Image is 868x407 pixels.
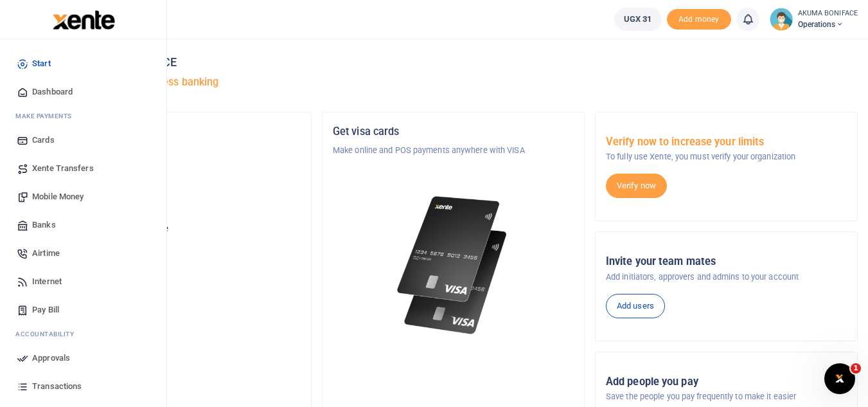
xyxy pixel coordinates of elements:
a: Add money [667,14,731,23]
span: Dashboard [32,86,73,98]
span: Cards [32,134,55,147]
a: UGX 31 [614,8,662,31]
iframe: Intercom live chat [824,363,855,394]
img: xente-_physical_cards.png [393,188,514,343]
span: Banks [32,219,56,231]
a: Internet [10,267,156,296]
span: countability [25,329,74,339]
span: Add money [667,9,731,30]
a: Mobile Money [10,183,156,211]
h5: Welcome to better business banking [49,76,858,89]
h5: Invite your team mates [606,255,847,268]
li: Wallet ballance [609,8,667,31]
a: Xente Transfers [10,154,156,183]
h5: UGX 31 [60,239,301,251]
small: AKUMA BONIFACE [798,8,858,19]
h5: Account [60,175,301,188]
h4: Hello AKUMA BONIFACE [49,55,858,69]
li: M [10,106,156,126]
a: Verify now [606,174,667,198]
li: Toup your wallet [667,9,731,30]
span: Xente Transfers [32,162,94,175]
a: Approvals [10,344,156,372]
a: Add users [606,294,665,318]
span: Pay Bill [32,303,59,316]
a: profile-user AKUMA BONIFACE Operations [770,8,858,31]
p: Make online and POS payments anywhere with VISA [333,144,574,157]
span: Internet [32,275,62,288]
a: Pay Bill [10,296,156,324]
p: Add initiators, approvers and admins to your account [606,271,847,284]
span: Operations [798,19,858,30]
h5: Get visa cards [333,125,574,138]
a: Banks [10,211,156,239]
li: Ac [10,324,156,344]
span: Airtime [32,247,60,260]
span: Approvals [32,352,70,365]
span: Start [32,57,51,70]
a: logo-small logo-large logo-large [51,14,115,24]
p: Operations [60,194,301,207]
img: logo-large [53,10,115,30]
p: GOLDSERVE [60,144,301,157]
a: Airtime [10,239,156,267]
img: profile-user [770,8,793,31]
a: Cards [10,126,156,154]
span: 1 [851,363,861,374]
span: UGX 31 [624,13,652,26]
span: Transactions [32,380,82,393]
a: Dashboard [10,78,156,106]
span: ake Payments [22,111,72,121]
a: Start [10,50,156,78]
p: To fully use Xente, you must verify your organization [606,150,847,163]
h5: Organization [60,125,301,138]
a: Transactions [10,372,156,401]
h5: Verify now to increase your limits [606,136,847,149]
h5: Add people you pay [606,375,847,388]
p: Your current account balance [60,222,301,235]
p: Save the people you pay frequently to make it easier [606,390,847,403]
span: Mobile Money [32,190,84,203]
